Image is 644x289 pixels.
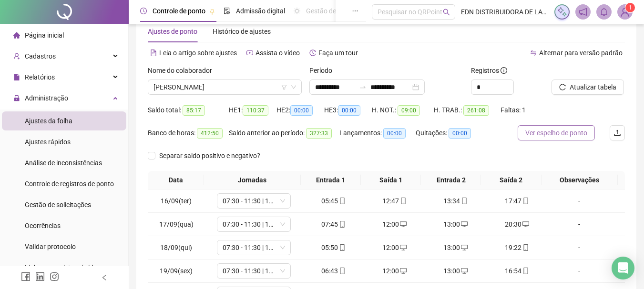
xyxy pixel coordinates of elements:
[25,180,114,188] span: Controle de registros de ponto
[579,8,587,16] span: notification
[209,9,215,14] span: pushpin
[421,171,481,189] th: Entrada 2
[612,257,634,279] div: Open Intercom Messenger
[545,175,614,185] span: Observações
[25,264,97,271] span: Link para registro rápido
[204,171,301,189] th: Jornadas
[460,268,468,274] span: desktop
[449,128,471,139] span: 00:00
[35,272,45,281] span: linkedin
[501,106,526,114] span: Faltas: 1
[521,221,529,228] span: desktop
[161,197,192,205] span: 16/09(ter)
[25,117,72,125] span: Ajustes da folha
[318,49,358,57] span: Faça um tour
[460,221,468,228] span: desktop
[280,198,286,204] span: down
[25,138,71,146] span: Ajustes rápidos
[306,128,332,139] span: 327:33
[398,105,420,116] span: 09:00
[557,7,567,17] img: sparkle-icon.fc2bf0ac1784a2077858766a79e2daf3.svg
[501,67,507,74] span: info-circle
[338,198,346,204] span: mobile
[155,150,264,161] span: Separar saldo positivo e negativo?
[25,52,56,60] span: Cadastros
[463,105,489,116] span: 261:08
[160,244,192,251] span: 18/09(qui)
[443,9,450,16] span: search
[25,201,91,209] span: Gestão de solicitações
[359,83,367,91] span: swap-right
[307,266,360,276] div: 06:43
[368,266,421,276] div: 12:00
[429,219,482,229] div: 13:00
[223,264,285,278] span: 07:30 - 11:30 | 13:30 - 17:30
[160,267,193,275] span: 19/09(sex)
[25,222,61,229] span: Ocorrências
[140,8,147,14] span: clock-circle
[294,8,300,14] span: sun
[372,105,434,116] div: H. NOT.:
[368,196,421,206] div: 12:47
[25,73,55,81] span: Relatórios
[153,7,205,15] span: Controle de ponto
[600,8,608,16] span: bell
[213,26,271,37] div: Histórico de ajustes
[243,105,268,116] span: 110:37
[307,242,360,253] div: 05:50
[183,105,205,116] span: 85:17
[461,7,549,17] span: EDN DISTRIBUIDORA DE LATICINIOS E TRANSPORTADORA LTDA
[13,32,20,39] span: home
[280,221,286,227] span: down
[223,240,285,255] span: 07:30 - 11:30 | 13:30 - 17:30
[236,7,285,15] span: Admissão digital
[148,171,204,189] th: Data
[399,198,407,204] span: mobile
[471,65,507,76] span: Registros
[280,245,286,250] span: down
[490,242,543,253] div: 19:22
[280,268,286,274] span: down
[150,50,157,56] span: file-text
[399,221,407,228] span: desktop
[460,244,468,251] span: desktop
[539,49,623,57] span: Alternar para versão padrão
[559,84,566,90] span: reload
[21,272,31,281] span: facebook
[338,105,360,116] span: 00:00
[309,65,338,76] label: Período
[25,243,76,250] span: Validar protocolo
[551,266,607,276] div: -
[521,244,529,251] span: mobile
[338,221,346,228] span: mobile
[229,105,276,116] div: HE 1:
[148,26,197,37] div: Ajustes de ponto
[153,80,296,94] span: BRUNO PINTO MIRANDA
[307,219,360,229] div: 07:45
[290,105,313,116] span: 00:00
[570,82,616,92] span: Atualizar tabela
[434,105,501,116] div: H. TRAB.:
[276,105,324,116] div: HE 2:
[359,83,367,91] span: to
[399,268,407,274] span: desktop
[383,128,406,139] span: 00:00
[13,74,20,80] span: file
[223,194,285,208] span: 07:30 - 11:30 | 13:30 - 17:30
[629,4,632,11] span: 1
[13,53,20,60] span: user-add
[551,219,607,229] div: -
[551,196,607,206] div: -
[338,268,346,274] span: mobile
[301,171,361,189] th: Entrada 1
[368,219,421,229] div: 12:00
[625,3,635,12] sup: Atualize o seu contato no menu Meus Dados
[518,125,595,140] button: Ver espelho de ponto
[306,7,354,15] span: Gestão de férias
[13,95,20,101] span: lock
[460,198,468,204] span: mobile
[246,50,253,56] span: youtube
[618,5,632,19] img: 86429
[25,94,68,102] span: Administração
[361,171,421,189] th: Saída 1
